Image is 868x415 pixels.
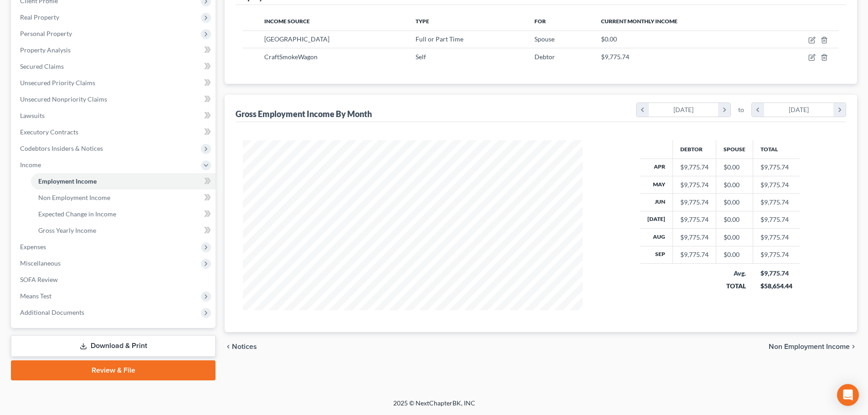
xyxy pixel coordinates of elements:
[20,46,71,54] span: Property Analysis
[20,144,103,152] span: Codebtors Insiders & Notices
[640,229,673,246] th: Aug
[640,194,673,211] th: Jun
[673,140,716,159] th: Debtor
[769,343,850,350] span: Non Employment Income
[724,163,745,172] div: $0.00
[13,272,216,288] a: SOFA Review
[225,343,232,350] i: chevron_left
[724,250,745,259] div: $0.00
[38,210,116,218] span: Expected Change in Income
[264,53,318,61] span: CraftSmokeWagon
[680,215,709,224] div: $9,775.74
[416,35,463,43] span: Full or Part Time
[534,53,555,61] span: Debtor
[724,233,745,242] div: $0.00
[753,140,800,159] th: Total
[232,343,257,350] span: Notices
[753,246,800,263] td: $9,775.74
[13,91,216,108] a: Unsecured Nonpriority Claims
[264,18,310,25] span: Income Source
[20,62,64,70] span: Secured Claims
[764,103,834,117] div: [DATE]
[31,206,216,222] a: Expected Change in Income
[20,243,46,251] span: Expenses
[20,308,84,316] span: Additional Documents
[760,269,792,278] div: $9,775.74
[724,198,745,207] div: $0.00
[833,103,846,117] i: chevron_right
[753,176,800,193] td: $9,775.74
[416,53,426,61] span: Self
[38,226,96,234] span: Gross Yearly Income
[20,292,51,300] span: Means Test
[640,246,673,263] th: Sep
[38,194,110,201] span: Non Employment Income
[637,103,649,117] i: chevron_left
[753,159,800,176] td: $9,775.74
[640,211,673,228] th: [DATE]
[534,35,555,43] span: Spouse
[534,18,546,25] span: For
[13,75,216,91] a: Unsecured Priority Claims
[753,211,800,228] td: $9,775.74
[225,343,257,350] button: chevron_left Notices
[38,177,97,185] span: Employment Income
[738,105,744,114] span: to
[716,140,753,159] th: Spouse
[649,103,719,117] div: [DATE]
[20,161,41,169] span: Income
[31,190,216,206] a: Non Employment Income
[264,35,329,43] span: [GEOGRAPHIC_DATA]
[601,53,629,61] span: $9,775.74
[20,95,107,103] span: Unsecured Nonpriority Claims
[13,58,216,75] a: Secured Claims
[680,180,709,190] div: $9,775.74
[753,194,800,211] td: $9,775.74
[680,250,709,259] div: $9,775.74
[724,215,745,224] div: $0.00
[11,360,216,380] a: Review & File
[680,198,709,207] div: $9,775.74
[31,222,216,239] a: Gross Yearly Income
[20,79,95,87] span: Unsecured Priority Claims
[13,124,216,140] a: Executory Contracts
[640,176,673,193] th: May
[753,229,800,246] td: $9,775.74
[175,399,694,415] div: 2025 © NextChapterBK, INC
[20,128,78,136] span: Executory Contracts
[236,108,372,119] div: Gross Employment Income By Month
[20,259,61,267] span: Miscellaneous
[20,30,72,37] span: Personal Property
[20,13,59,21] span: Real Property
[601,35,617,43] span: $0.00
[13,108,216,124] a: Lawsuits
[769,343,857,350] button: Non Employment Income chevron_right
[13,42,216,58] a: Property Analysis
[850,343,857,350] i: chevron_right
[837,384,859,406] div: Open Intercom Messenger
[680,233,709,242] div: $9,775.74
[601,18,678,25] span: Current Monthly Income
[416,18,429,25] span: Type
[640,159,673,176] th: Apr
[20,112,45,119] span: Lawsuits
[724,269,746,278] div: Avg.
[724,282,746,291] div: TOTAL
[31,173,216,190] a: Employment Income
[20,276,58,283] span: SOFA Review
[724,180,745,190] div: $0.00
[680,163,709,172] div: $9,775.74
[760,282,792,291] div: $58,654.44
[11,335,216,357] a: Download & Print
[718,103,730,117] i: chevron_right
[752,103,764,117] i: chevron_left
